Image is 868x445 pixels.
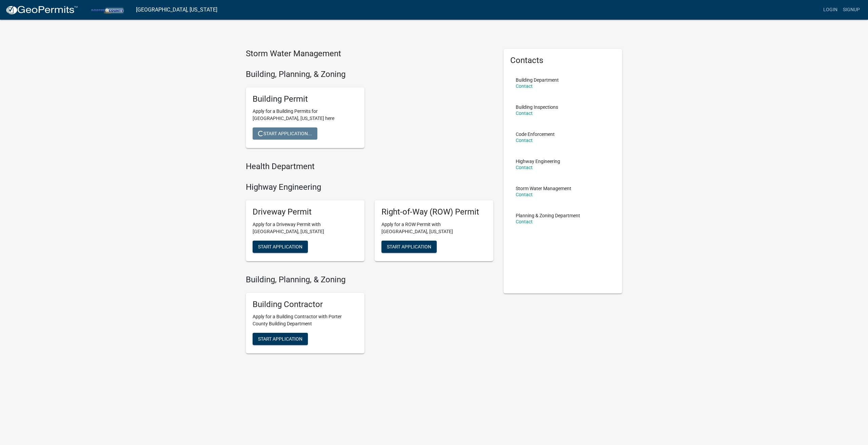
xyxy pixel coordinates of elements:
[253,313,358,327] p: Apply for a Building Contractor with Porter County Building Department
[516,105,558,109] p: Building Inspections
[516,159,560,164] p: Highway Engineering
[381,221,487,235] p: Apply for a ROW Permit with [GEOGRAPHIC_DATA], [US_STATE]
[387,244,431,249] span: Start Application
[381,207,487,217] h5: Right-of-Way (ROW) Permit
[516,132,555,137] p: Code Enforcement
[510,56,615,65] h5: Contacts
[246,49,493,59] h4: Storm Water Management
[83,5,131,14] img: Porter County, Indiana
[516,83,533,89] a: Contact
[258,244,302,249] span: Start Application
[258,131,312,136] span: Start Application...
[136,4,217,16] a: [GEOGRAPHIC_DATA], [US_STATE]
[246,69,493,79] h4: Building, Planning, & Zoning
[516,110,533,116] a: Contact
[253,127,317,140] button: Start Application...
[253,241,308,253] button: Start Application
[516,186,571,191] p: Storm Water Management
[381,241,437,253] button: Start Application
[516,165,533,170] a: Contact
[246,182,493,192] h4: Highway Engineering
[253,207,358,217] h5: Driveway Permit
[516,213,580,218] p: Planning & Zoning Department
[516,78,559,82] p: Building Department
[253,221,358,235] p: Apply for a Driveway Permit with [GEOGRAPHIC_DATA], [US_STATE]
[253,108,358,122] p: Apply for a Building Permits for [GEOGRAPHIC_DATA], [US_STATE] here
[258,336,302,342] span: Start Application
[516,192,533,197] a: Contact
[516,138,533,143] a: Contact
[246,162,493,171] h4: Health Department
[246,275,493,285] h4: Building, Planning, & Zoning
[516,219,533,224] a: Contact
[253,333,308,345] button: Start Application
[840,3,863,16] a: Signup
[821,3,840,16] a: Login
[253,94,358,104] h5: Building Permit
[253,300,358,309] h5: Building Contractor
